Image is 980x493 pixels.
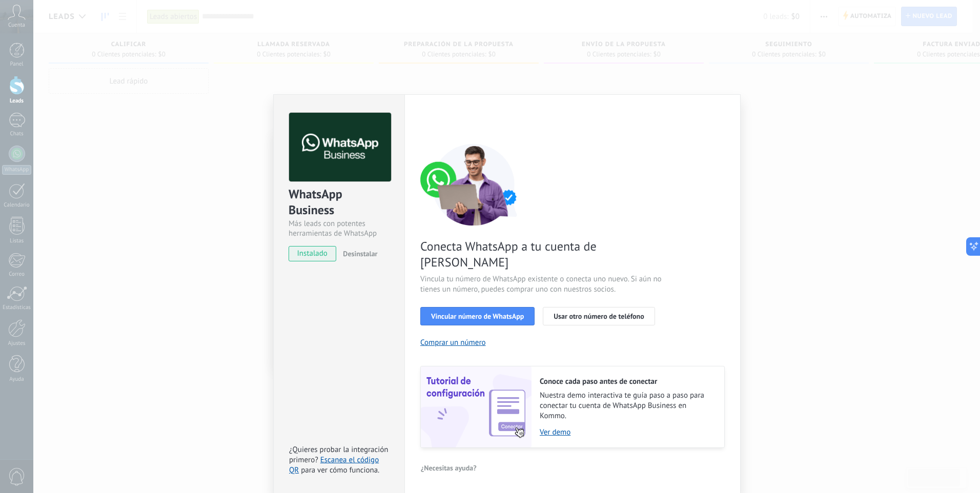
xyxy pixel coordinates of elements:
span: instalado [289,246,336,261]
h2: Conoce cada paso antes de conectar [540,377,714,386]
button: Desinstalar [339,246,377,261]
span: Vincular número de WhatsApp [431,313,524,320]
span: Nuestra demo interactiva te guía paso a paso para conectar tu cuenta de WhatsApp Business en Kommo. [540,391,714,421]
div: Más leads con potentes herramientas de WhatsApp [289,219,390,238]
span: Desinstalar [343,249,377,258]
a: Escanea el código QR [289,455,379,475]
img: connect number [420,143,528,225]
span: ¿Necesitas ayuda? [421,464,477,471]
button: ¿Necesitas ayuda? [420,460,477,476]
span: Conecta WhatsApp a tu cuenta de [PERSON_NAME] [420,238,664,270]
span: Vincula tu número de WhatsApp existente o conecta uno nuevo. Si aún no tienes un número, puedes c... [420,274,664,295]
button: Vincular número de WhatsApp [420,307,535,325]
button: Comprar un número [420,338,486,347]
img: logo_main.png [289,113,391,182]
span: para ver cómo funciona. [301,465,379,475]
button: Usar otro número de teléfono [543,307,655,325]
span: Usar otro número de teléfono [554,313,644,320]
a: Ver demo [540,427,714,437]
span: ¿Quieres probar la integración primero? [289,445,389,465]
div: WhatsApp Business [289,186,390,219]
